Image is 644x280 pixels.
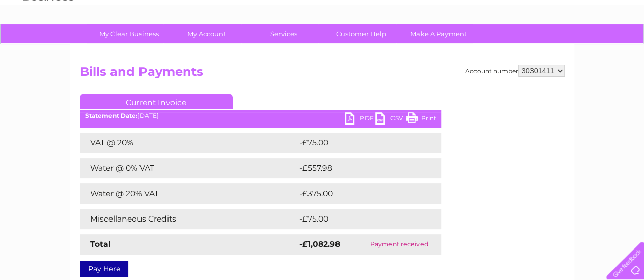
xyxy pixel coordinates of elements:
a: Print [406,112,436,127]
td: Miscellaneous Credits [80,209,297,229]
div: [DATE] [80,112,441,119]
td: Payment received [357,234,441,255]
a: Make A Payment [397,24,481,43]
a: Water [465,43,484,51]
td: -£557.98 [297,158,425,178]
td: VAT @ 20% [80,133,297,153]
a: Pay Here [80,261,128,277]
td: -£375.00 [297,183,425,204]
a: CSV [375,112,406,127]
td: Water @ 20% VAT [80,183,297,204]
a: Customer Help [319,24,403,43]
b: Statement Date: [85,112,137,119]
a: Current Invoice [80,94,233,109]
a: Telecoms [519,43,549,51]
a: Contact [576,43,601,51]
a: Services [242,24,326,43]
div: Account number [465,65,565,77]
a: Blog [555,43,570,51]
a: My Clear Business [87,24,171,43]
div: Clear Business is a trading name of Verastar Limited (registered in [GEOGRAPHIC_DATA] No. 3667643... [82,6,563,49]
td: -£75.00 [297,209,423,229]
a: PDF [345,112,375,127]
a: Energy [490,43,513,51]
td: -£75.00 [297,133,423,153]
h2: Bills and Payments [80,65,565,84]
img: logo.png [22,26,74,57]
a: My Account [164,24,248,43]
a: 0333 014 3131 [452,5,522,18]
a: Log out [610,43,634,51]
strong: Total [90,239,111,249]
strong: -£1,082.98 [299,239,340,249]
td: Water @ 0% VAT [80,158,297,178]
